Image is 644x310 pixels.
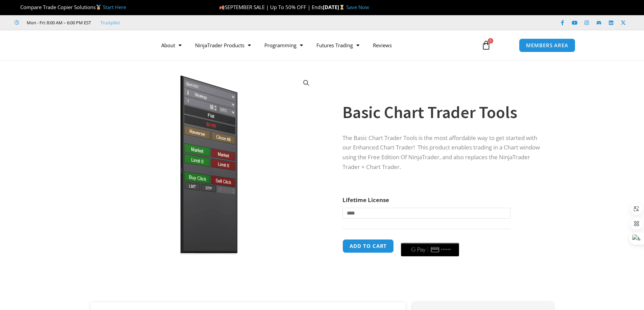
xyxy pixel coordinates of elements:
[526,43,568,48] span: MEMBERS AREA
[342,101,540,124] h1: Basic Chart Trader Tools
[342,196,389,204] label: Lifetime License
[69,33,141,57] img: LogoAI | Affordable Indicators – NinjaTrader
[25,19,91,27] span: Mon - Fri: 8:00 AM – 6:00 PM EST
[100,72,317,258] img: BasicTools
[300,77,312,89] a: View full-screen image gallery
[310,37,366,53] a: Futures Trading
[188,37,258,53] a: NinjaTrader Products
[342,239,394,253] button: Add to cart
[441,247,451,252] text: ••••••
[100,19,120,27] a: Trustpilot
[15,5,20,10] img: 🏆
[219,5,224,10] img: 🍂
[366,37,399,53] a: Reviews
[258,37,310,53] a: Programming
[488,38,493,44] span: 0
[346,4,369,10] a: Save Now
[342,133,540,172] p: The Basic Chart Trader Tools is the most affordable way to get started with our Enhanced Chart Tr...
[471,35,501,55] a: 0
[400,238,460,239] iframe: Secure payment input frame
[154,37,188,53] a: About
[103,4,126,10] a: Start Here
[342,222,353,227] a: Clear options
[401,243,459,256] button: Buy with GPay
[96,5,101,10] img: 🥇
[154,37,474,53] nav: Menu
[15,4,126,10] span: Compare Trade Copier Solutions
[519,38,575,52] a: MEMBERS AREA
[339,5,344,10] img: ⌛
[219,4,323,10] span: SEPTEMBER SALE | Up To 50% OFF | Ends
[323,4,346,10] strong: [DATE]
